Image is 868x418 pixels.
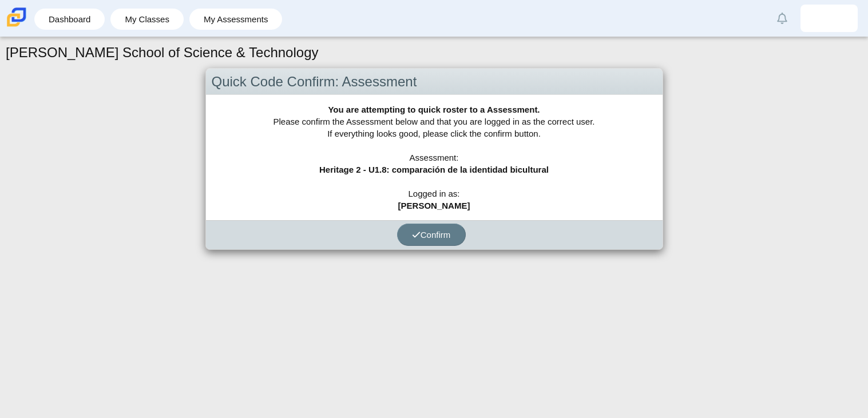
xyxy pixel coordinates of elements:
img: ivan.cruzramirez.r3K12J [820,9,838,27]
b: You are attempting to quick roster to a Assessment. [328,105,540,114]
div: Please confirm the Assessment below and that you are logged in as the correct user. If everything... [206,95,663,220]
button: Confirm [397,224,466,246]
a: My Classes [116,9,178,30]
a: Carmen School of Science & Technology [5,21,29,31]
a: Alerts [770,6,795,31]
a: My Assessments [195,9,277,30]
img: Carmen School of Science & Technology [5,5,29,29]
a: ivan.cruzramirez.r3K12J [800,5,858,32]
a: Dashboard [40,9,99,30]
b: Heritage 2 - U1.8: comparación de la identidad bicultural [319,165,549,174]
div: Quick Code Confirm: Assessment [206,69,663,95]
h1: [PERSON_NAME] School of Science & Technology [6,43,319,62]
b: [PERSON_NAME] [398,201,470,210]
span: Confirm [412,230,451,240]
